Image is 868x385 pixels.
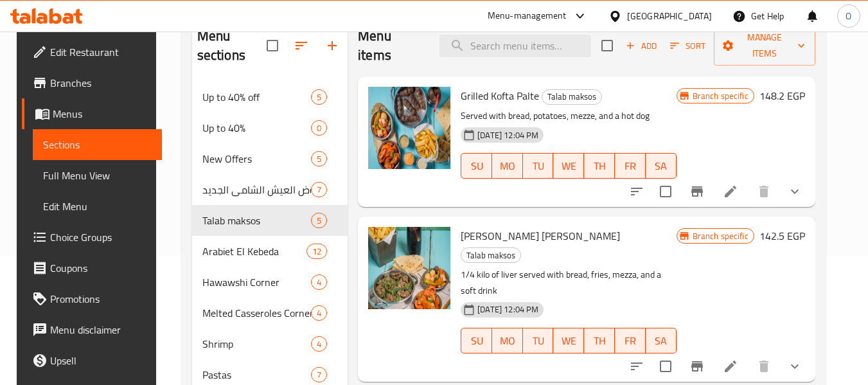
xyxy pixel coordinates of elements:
[368,227,450,309] img: Alexander Liver Palte
[307,246,326,258] span: 12
[542,89,602,105] div: Talab maksos
[192,298,348,328] div: Melted Casseroles Corner4
[197,26,267,65] h2: Menu sections
[312,276,326,289] span: 4
[259,32,286,59] span: Select all sections
[589,157,610,175] span: TH
[528,157,549,175] span: TU
[723,184,738,199] a: Edit menu item
[594,32,621,59] span: Select section
[615,153,646,179] button: FR
[542,89,601,104] span: Talab maksos
[312,307,326,319] span: 4
[22,37,162,67] a: Edit Restaurant
[670,39,705,53] span: Sort
[22,314,162,345] a: Menu disclaimer
[748,176,779,207] button: delete
[22,98,162,129] a: Menus
[50,322,152,337] span: Menu disclaimer
[312,369,326,381] span: 7
[33,129,162,160] a: Sections
[461,248,520,263] span: Talab maksos
[714,26,815,66] button: Manage items
[192,112,348,143] div: Up to 40%0
[22,283,162,314] a: Promotions
[759,227,805,245] h6: 142.5 EGP
[311,151,327,166] div: items
[202,120,311,136] div: Up to 40%
[50,229,152,245] span: Choice Groups
[50,260,152,276] span: Coupons
[488,8,567,24] div: Menu-management
[687,230,754,242] span: Branch specific
[461,153,492,179] button: SU
[667,36,709,56] button: Sort
[192,174,348,205] div: عروض العيش الشامي الجديد7
[620,332,641,350] span: FR
[627,9,712,23] div: [GEOGRAPHIC_DATA]
[311,305,327,321] div: items
[497,157,518,175] span: MO
[461,247,521,263] div: Talab maksos
[22,67,162,98] a: Branches
[192,82,348,112] div: Up to 40% off5
[584,328,615,354] button: TH
[202,274,311,290] div: Hawawshi Corner
[558,332,579,350] span: WE
[461,86,539,105] span: Grilled Kofta Palte
[497,332,518,350] span: MO
[651,157,671,175] span: SA
[50,353,152,368] span: Upsell
[50,75,152,91] span: Branches
[43,168,152,183] span: Full Menu View
[553,153,584,179] button: WE
[317,30,348,61] button: Add section
[466,157,487,175] span: SU
[192,328,348,359] div: Shrimp4
[472,303,544,316] span: [DATE] 12:04 PM
[202,151,311,166] span: New Offers
[311,367,327,382] div: items
[624,39,659,53] span: Add
[202,213,311,228] span: Talab maksos
[192,205,348,236] div: Talab maksos5
[558,157,579,175] span: WE
[652,353,679,380] span: Select to update
[202,305,311,321] span: Melted Casseroles Corner
[312,215,326,227] span: 5
[53,106,152,121] span: Menus
[492,153,523,179] button: MO
[528,332,549,350] span: TU
[723,359,738,374] a: Edit menu item
[472,129,544,141] span: [DATE] 12:04 PM
[312,153,326,165] span: 5
[620,157,641,175] span: FR
[615,328,646,354] button: FR
[621,176,652,207] button: sort-choices
[33,191,162,222] a: Edit Menu
[22,222,162,253] a: Choice Groups
[682,351,713,382] button: Branch-specific-item
[724,30,805,62] span: Manage items
[202,336,311,352] span: Shrimp
[311,120,327,136] div: items
[651,332,671,350] span: SA
[202,367,311,382] div: Pastas
[50,44,152,60] span: Edit Restaurant
[523,153,554,179] button: TU
[787,359,802,374] svg: Show Choices
[368,87,450,169] img: Grilled Kofta Palte
[22,345,162,376] a: Upsell
[202,89,311,105] span: Up to 40% off
[312,122,326,134] span: 0
[589,332,610,350] span: TH
[311,213,327,228] div: items
[311,182,327,197] div: items
[584,153,615,179] button: TH
[286,30,317,61] span: Sort sections
[621,36,662,56] button: Add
